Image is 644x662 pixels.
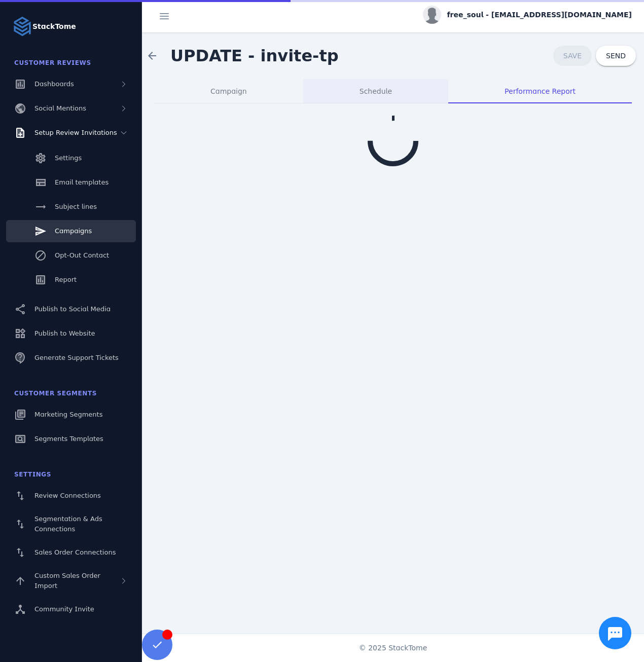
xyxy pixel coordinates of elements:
[6,485,136,507] a: Review Connections
[34,80,74,88] span: Dashboards
[360,88,392,95] span: Schedule
[6,269,136,291] a: Report
[32,21,76,32] strong: StackTome
[34,305,111,313] span: Publish to Social Media
[6,598,136,620] a: Community Invite
[55,251,109,259] span: Opt-Out Contact
[14,390,97,397] span: Customer Segments
[505,88,576,95] span: Performance Report
[12,16,32,36] img: Logo image
[423,6,632,24] button: free_soul - [EMAIL_ADDRESS][DOMAIN_NAME]
[6,220,136,242] a: Campaigns
[34,435,103,443] span: Segments Templates
[6,428,136,450] a: Segments Templates
[34,129,117,136] span: Setup Review Invitations
[596,46,636,66] button: SEND
[6,244,136,267] a: Opt-Out Contact
[34,548,116,556] span: Sales Order Connections
[34,354,119,361] span: Generate Support Tickets
[55,178,109,186] span: Email templates
[210,88,247,95] span: Campaign
[6,347,136,369] a: Generate Support Tickets
[6,541,136,564] a: Sales Order Connections
[34,329,95,337] span: Publish to Website
[6,298,136,320] a: Publish to Social Media
[6,196,136,218] a: Subject lines
[423,6,441,24] img: profile.jpg
[14,471,51,478] span: Settings
[55,203,97,210] span: Subject lines
[359,643,427,653] span: © 2025 StackTome
[6,147,136,169] a: Settings
[447,10,632,20] span: free_soul - [EMAIL_ADDRESS][DOMAIN_NAME]
[606,52,626,59] span: SEND
[55,276,77,283] span: Report
[6,509,136,539] a: Segmentation & Ads Connections
[34,411,102,418] span: Marketing Segments
[6,322,136,345] a: Publish to Website
[34,605,94,613] span: Community Invite
[170,46,339,65] span: UPDATE - invite-tp
[6,403,136,426] a: Marketing Segments
[55,154,82,162] span: Settings
[34,104,86,112] span: Social Mentions
[34,572,100,590] span: Custom Sales Order Import
[6,171,136,194] a: Email templates
[55,227,92,235] span: Campaigns
[14,59,91,66] span: Customer Reviews
[34,492,101,499] span: Review Connections
[34,515,102,533] span: Segmentation & Ads Connections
